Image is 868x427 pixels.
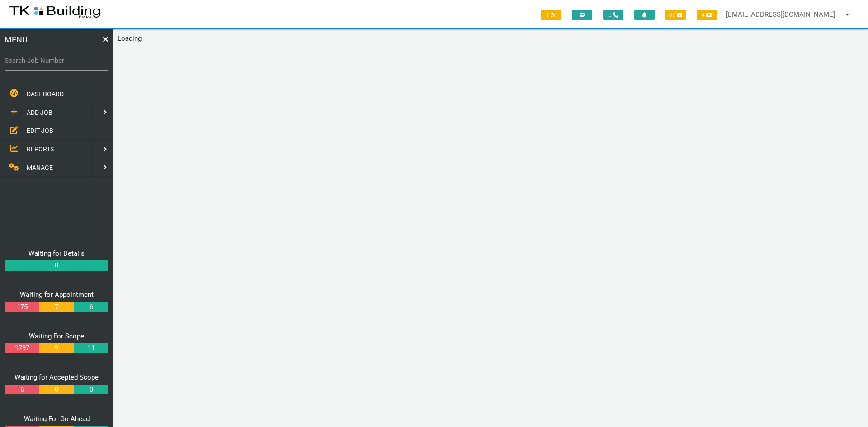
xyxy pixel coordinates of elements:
a: 9 [39,343,74,353]
span: MENU [5,33,28,46]
label: Search Job Number [5,56,108,66]
a: Waiting for Accepted Scope [14,373,99,381]
img: s3file [9,5,101,19]
span: 87 [665,10,686,20]
a: 0 [39,385,74,395]
a: Waiting For Go Ahead [24,415,90,423]
main: Loading [113,29,868,48]
a: 0 [74,385,108,395]
span: DASHBOARD [27,90,64,98]
span: MANAGE [27,164,53,171]
a: 11 [74,343,108,353]
span: 4 [697,10,717,20]
a: Waiting for Details [28,249,85,258]
a: Waiting For Scope [29,332,84,340]
a: 6 [74,302,108,312]
a: 1797 [5,343,39,353]
a: Waiting for Appointment [20,291,94,299]
span: EDIT JOB [27,127,53,134]
span: 1 [541,10,561,20]
a: 7 [39,302,74,312]
span: REPORTS [27,145,54,153]
a: 175 [5,302,39,312]
span: ADD JOB [27,109,52,116]
span: 0 [603,10,623,20]
a: 0 [5,260,108,271]
a: 6 [5,385,39,395]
